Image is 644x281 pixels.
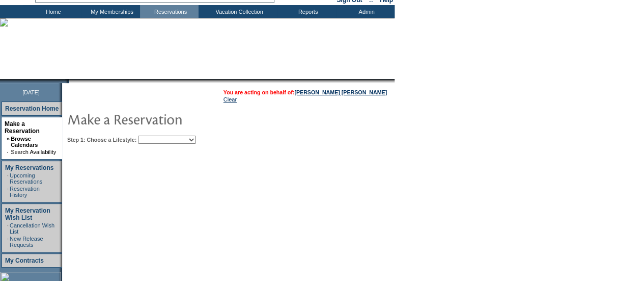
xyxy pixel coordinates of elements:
[10,236,43,248] a: New Release Requests
[5,164,53,171] a: My Reservations
[23,5,81,18] td: Home
[7,149,10,155] td: ·
[11,136,38,148] a: Browse Calendars
[11,149,56,155] a: Search Availability
[223,89,387,95] span: You are acting on behalf of:
[5,105,59,112] a: Reservation Home
[67,109,271,129] img: pgTtlMakeReservation.gif
[140,5,199,18] td: Reservations
[22,89,40,95] span: [DATE]
[5,207,50,221] a: My Reservation Wish List
[199,5,277,18] td: Vacation Collection
[10,186,40,198] a: Reservation History
[277,5,336,18] td: Reports
[7,186,9,198] td: ·
[10,172,42,185] a: Upcoming Reservations
[81,5,140,18] td: My Memberships
[336,5,395,18] td: Admin
[7,172,9,185] td: ·
[294,89,387,95] a: [PERSON_NAME] [PERSON_NAME]
[69,79,70,83] img: blank.gif
[5,257,44,264] a: My Contracts
[5,120,40,135] a: Make a Reservation
[7,236,9,248] td: ·
[7,136,10,142] b: »
[65,79,69,83] img: promoShadowLeftCorner.gif
[10,222,54,235] a: Cancellation Wish List
[223,96,237,103] a: Clear
[7,222,9,235] td: ·
[67,137,136,143] b: Step 1: Choose a Lifestyle:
